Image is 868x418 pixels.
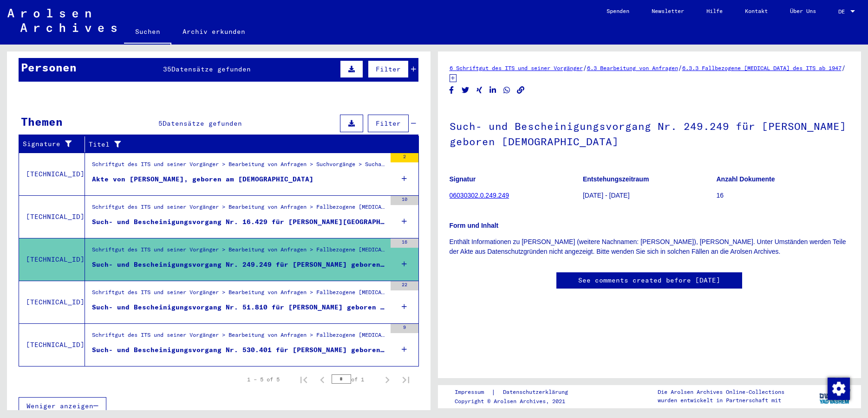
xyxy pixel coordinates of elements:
[496,387,579,397] a: Datenschutzerklärung
[171,65,251,73] span: Datensätze gefunden
[658,396,784,405] p: wurden entwickelt in Partnerschaft mit
[717,175,775,183] b: Anzahl Dokumente
[450,175,476,183] b: Signatur
[455,387,579,397] div: |
[171,20,256,43] a: Archiv erkunden
[682,64,842,71] a: 6.3.3 Fallbezogene [MEDICAL_DATA] des ITS ab 1947
[817,385,852,408] img: yv_logo.png
[391,281,418,290] div: 22
[838,8,848,15] span: DE
[92,302,386,312] div: Such- und Bescheinigungsvorgang Nr. 51.810 für [PERSON_NAME] geboren [DEMOGRAPHIC_DATA]
[26,402,93,410] span: Weniger anzeigen
[450,105,850,161] h1: Such- und Bescheinigungsvorgang Nr. 249.249 für [PERSON_NAME] geboren [DEMOGRAPHIC_DATA]
[92,260,386,270] div: Such- und Bescheinigungsvorgang Nr. 249.249 für [PERSON_NAME] geboren [DEMOGRAPHIC_DATA]
[475,84,484,96] button: Share on Xing
[89,140,400,149] div: Titel
[658,388,784,396] p: Die Arolsen Archives Online-Collections
[89,137,410,152] div: Titel
[717,191,849,200] p: 16
[516,84,526,96] button: Copy link
[391,324,418,333] div: 9
[19,281,85,323] td: [TECHNICAL_ID]
[447,84,457,96] button: Share on Facebook
[163,65,171,73] span: 35
[247,375,280,384] div: 1 – 5 of 5
[450,237,850,257] p: Enthält Informationen zu [PERSON_NAME] (weitere Nachnamen: [PERSON_NAME]), [PERSON_NAME]. Unter U...
[92,245,386,258] div: Schriftgut des ITS und seiner Vorgänger > Bearbeitung von Anfragen > Fallbezogene [MEDICAL_DATA] ...
[397,370,415,389] button: Last page
[19,323,85,366] td: [TECHNICAL_ID]
[124,20,171,45] a: Suchen
[376,65,401,73] span: Filter
[294,370,313,389] button: First page
[502,84,512,96] button: Share on WhatsApp
[7,9,117,32] img: Arolsen_neg.svg
[450,222,499,229] b: Form und Inhalt
[92,174,313,184] div: Akte von [PERSON_NAME], geboren am [DEMOGRAPHIC_DATA]
[455,397,579,405] p: Copyright © Arolsen Archives, 2021
[23,139,78,149] div: Signature
[23,137,87,152] div: Signature
[92,217,386,227] div: Such- und Bescheinigungsvorgang Nr. 16.429 für [PERSON_NAME][GEOGRAPHIC_DATA] geboren [DEMOGRAPHI...
[19,397,106,415] button: Weniger anzeigen
[376,119,401,128] span: Filter
[842,64,846,72] span: /
[21,59,77,76] div: Personen
[332,375,378,384] div: of 1
[578,276,720,285] a: See comments created before [DATE]
[313,370,332,389] button: Previous page
[92,288,386,301] div: Schriftgut des ITS und seiner Vorgänger > Bearbeitung von Anfragen > Fallbezogene [MEDICAL_DATA] ...
[488,84,498,96] button: Share on LinkedIn
[827,377,849,399] div: Zustimmung ändern
[461,84,470,96] button: Share on Twitter
[583,191,716,200] p: [DATE] - [DATE]
[378,370,397,389] button: Next page
[368,115,409,132] button: Filter
[678,64,682,72] span: /
[450,64,583,71] a: 6 Schriftgut des ITS und seiner Vorgänger
[583,64,587,72] span: /
[828,378,850,400] img: Zustimmung ändern
[368,60,409,78] button: Filter
[450,192,509,199] a: 06030302.0.249.249
[92,331,386,344] div: Schriftgut des ITS und seiner Vorgänger > Bearbeitung von Anfragen > Fallbezogene [MEDICAL_DATA] ...
[92,160,386,173] div: Schriftgut des ITS und seiner Vorgänger > Bearbeitung von Anfragen > Suchvorgänge > Suchanfragen ...
[92,203,386,216] div: Schriftgut des ITS und seiner Vorgänger > Bearbeitung von Anfragen > Fallbezogene [MEDICAL_DATA] ...
[19,238,85,281] td: [TECHNICAL_ID]
[455,387,491,397] a: Impressum
[587,64,678,71] a: 6.3 Bearbeitung von Anfragen
[92,345,386,355] div: Such- und Bescheinigungsvorgang Nr. 530.401 für [PERSON_NAME] geboren [DEMOGRAPHIC_DATA]
[583,175,649,183] b: Entstehungszeitraum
